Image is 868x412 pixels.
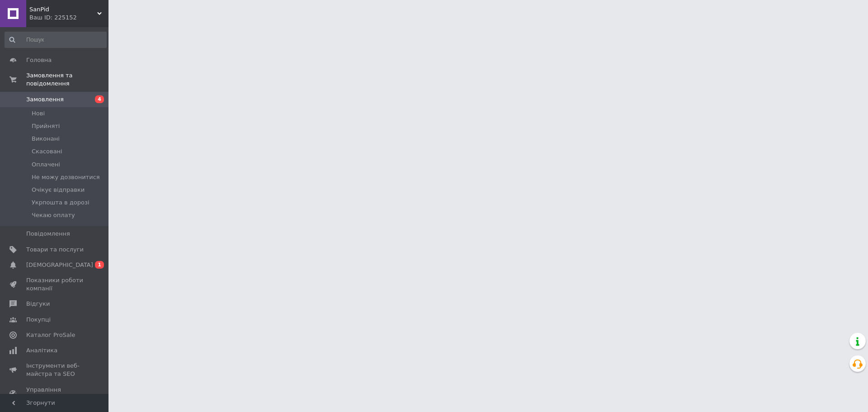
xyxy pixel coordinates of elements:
span: Укрпошта в дорозі [32,199,90,207]
span: Чекаю оплату [32,211,75,219]
span: Товари та послуги [26,246,84,254]
span: Аналітика [26,346,57,355]
span: Показники роботи компанії [26,276,84,293]
span: Нові [32,109,45,118]
span: Не можу дозвонитися [32,173,100,181]
span: Замовлення та повідомлення [26,71,108,88]
span: 4 [95,95,104,103]
input: Пошук [5,32,107,48]
span: Відгуки [26,300,50,308]
span: Покупці [26,316,51,324]
span: Інструменти веб-майстра та SEO [26,362,84,378]
span: 1 [95,261,104,269]
div: Ваш ID: 225152 [29,14,108,22]
span: Скасовані [32,147,62,156]
span: Прийняті [32,122,60,130]
span: Оплачені [32,161,60,169]
span: [DEMOGRAPHIC_DATA] [26,261,93,269]
span: Управління сайтом [26,386,84,402]
span: Каталог ProSale [26,331,75,339]
span: Очікує відправки [32,186,85,194]
span: Виконані [32,135,60,143]
span: Повідомлення [26,230,70,238]
span: Головна [26,56,52,64]
span: SanPid [29,5,97,14]
span: Замовлення [26,95,64,104]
